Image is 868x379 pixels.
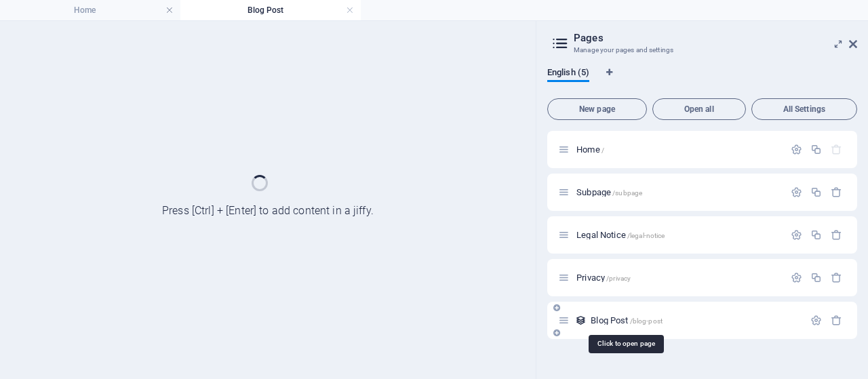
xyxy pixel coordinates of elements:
span: New page [553,105,641,113]
div: Duplicate [810,272,822,283]
h4: Blog Post [180,3,361,18]
div: Settings [791,186,802,198]
div: Blog Post/blog-post [587,316,804,325]
div: Duplicate [810,186,822,198]
span: Open all [658,105,740,113]
div: Remove [831,186,842,198]
button: All Settings [751,98,857,120]
span: /legal-notice [627,232,665,239]
div: Legal Notice/legal-notice [572,231,784,239]
div: This layout is used as a template for all items (e.g. a blog post) of this collection. The conten... [575,315,587,326]
div: Settings [810,315,822,326]
div: Settings [791,229,802,241]
span: Subpage [576,187,642,197]
div: Language Tabs [547,67,857,93]
h3: Manage your pages and settings [574,44,830,56]
div: Settings [791,272,802,283]
div: Subpage/subpage [572,188,784,197]
span: Click to open page [576,230,665,240]
span: All Settings [757,105,851,113]
span: Blog Post [591,315,663,325]
div: Remove [831,315,842,326]
div: Remove [831,272,842,283]
button: New page [547,98,647,120]
div: Settings [791,144,802,155]
div: Home/ [572,145,784,154]
span: /blog-post [630,317,663,325]
span: English (5) [547,64,589,83]
span: / [601,146,604,154]
span: Privacy [576,273,631,283]
div: Duplicate [810,229,822,241]
div: Privacy/privacy [572,273,784,282]
div: The startpage cannot be deleted [831,144,842,155]
div: Duplicate [810,144,822,155]
button: Open all [652,98,746,120]
div: Remove [831,229,842,241]
span: Click to open page [576,144,604,155]
span: /subpage [612,189,642,197]
h2: Pages [574,32,857,44]
span: /privacy [606,275,631,282]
